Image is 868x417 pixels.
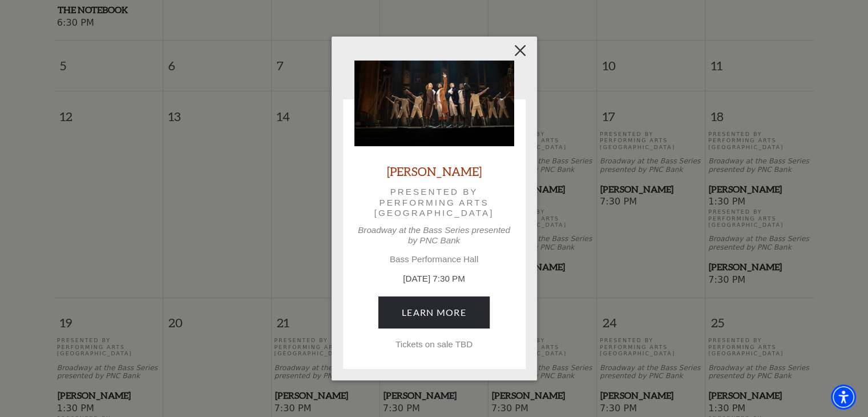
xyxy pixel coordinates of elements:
a: July 15, 7:30 PM Learn More Tickets on sale TBD [378,296,490,328]
p: Tickets on sale TBD [354,339,514,350]
p: Bass Performance Hall [354,254,514,264]
div: Accessibility Menu [831,384,856,410]
p: Presented by Performing Arts [GEOGRAPHIC_DATA] [370,187,498,218]
img: Hamilton [354,61,514,146]
p: Broadway at the Bass Series presented by PNC Bank [354,225,514,246]
a: [PERSON_NAME] [387,163,482,179]
p: [DATE] 7:30 PM [354,272,514,286]
button: Close [509,39,531,61]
